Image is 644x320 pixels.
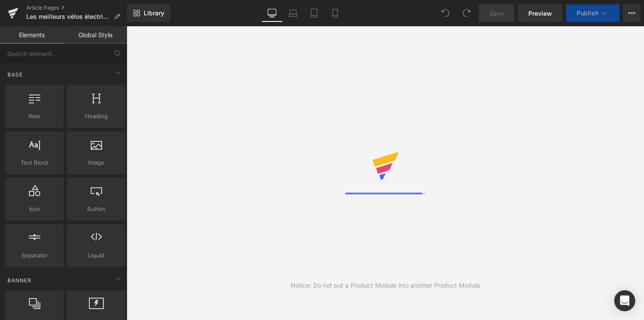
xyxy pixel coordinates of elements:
div: Open Intercom Messenger [614,290,635,311]
span: Separator [8,251,61,260]
span: Icon [8,204,61,214]
span: Image [70,158,123,167]
button: More [623,4,640,22]
div: Notice: Do not put a Product Module into another Product Module [291,281,480,290]
a: Laptop [283,4,304,22]
span: Liquid [70,251,123,260]
button: Redo [458,4,475,22]
span: Button [70,204,123,214]
button: Undo [437,4,454,22]
span: Row [8,112,61,121]
span: Les meilleurs vélos électriques légers pour cyclistes sportifs [26,13,110,20]
a: Desktop [262,4,283,22]
span: Base [7,70,24,79]
a: Article Pages [26,4,127,11]
span: Heading [70,112,123,121]
a: Tablet [304,4,325,22]
button: Publish [566,4,619,22]
span: Publish [577,10,598,17]
span: Banner [7,276,32,285]
a: Preview [518,4,563,22]
span: Text Block [8,158,61,167]
a: Mobile [325,4,346,22]
span: Preview [528,9,552,18]
span: Save [489,9,504,18]
a: Global Style [64,26,127,44]
a: New Library [127,4,170,22]
span: Library [144,9,164,17]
